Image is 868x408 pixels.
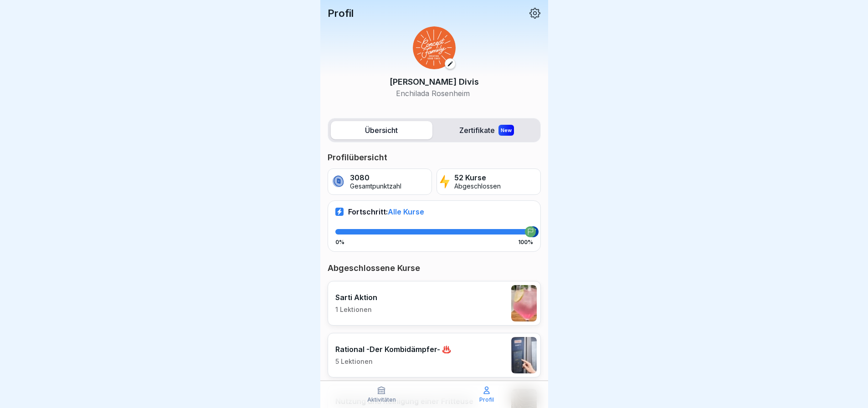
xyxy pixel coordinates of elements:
p: Aktivitäten [367,397,396,403]
p: 1 Lektionen [335,306,377,314]
p: Profil [479,397,494,403]
img: coin.svg [331,174,346,189]
p: [PERSON_NAME] Divis [390,76,479,88]
p: Enchilada Rosenheim [390,88,479,99]
label: Übersicht [331,121,432,139]
p: 5 Lektionen [335,357,451,366]
p: 3080 [350,173,401,182]
p: Abgeschlossen [454,183,501,190]
a: Rational -Der Kombidämpfer- ♨️5 Lektionen [328,333,541,377]
p: Sarti Aktion [335,293,377,302]
p: Profilübersicht [328,152,541,163]
img: hyd4fwiyd0kscnnk0oqga2v1.png [413,26,456,69]
img: przilfagqu39ul8e09m81im9.png [511,337,537,373]
p: 0% [335,239,344,245]
img: q0q559oa0uxor67ynhkb83qw.png [511,285,537,321]
p: Profil [328,7,354,19]
p: Gesamtpunktzahl [350,183,401,190]
p: 100% [518,239,533,245]
img: lightning.svg [440,174,450,189]
p: Rational -Der Kombidämpfer- ♨️ [335,345,451,354]
span: Alle Kurse [388,207,424,216]
label: Zertifikate [436,121,538,139]
p: Abgeschlossene Kurse [328,263,541,274]
div: New [498,125,514,136]
p: Fortschritt: [348,207,424,216]
a: Sarti Aktion1 Lektionen [328,281,541,326]
p: 52 Kurse [454,173,501,182]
